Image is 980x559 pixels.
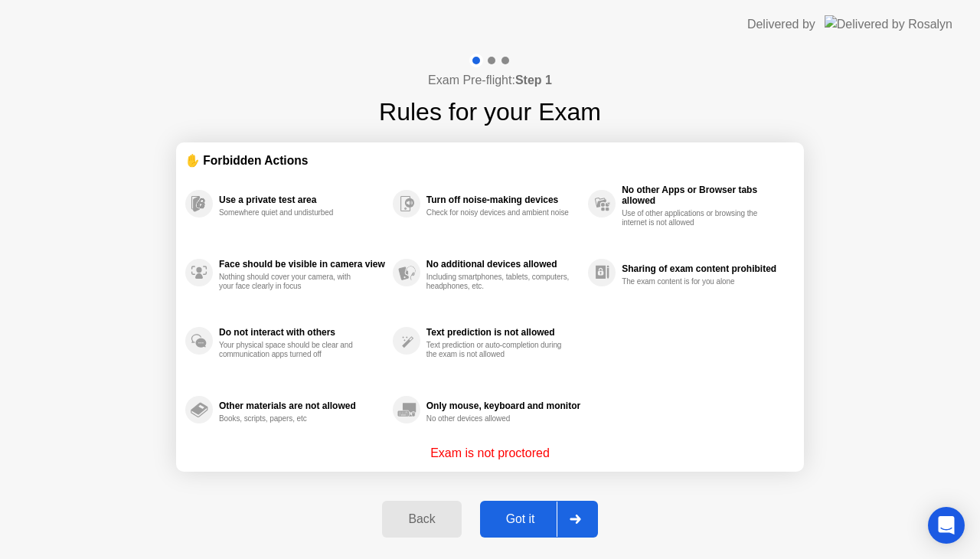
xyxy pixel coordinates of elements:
[747,15,815,34] div: Delivered by
[426,208,571,217] div: Check for noisy devices and ambient noise
[426,414,571,423] div: No other devices allowed
[219,208,364,217] div: Somewhere quiet and undisturbed
[219,273,364,291] div: Nothing should cover your camera, with your face clearly in focus
[515,74,552,87] b: Step 1
[928,507,965,544] div: Open Intercom Messenger
[387,512,456,526] div: Back
[426,195,580,205] div: Turn off noise-making devices
[219,195,385,205] div: Use a private test area
[485,512,557,526] div: Got it
[185,152,795,169] div: ✋ Forbidden Actions
[426,259,580,270] div: No additional devices allowed
[426,273,571,291] div: Including smartphones, tablets, computers, headphones, etc.
[379,93,601,130] h1: Rules for your Exam
[430,444,550,463] p: Exam is not proctored
[428,71,552,90] h4: Exam Pre-flight:
[622,209,766,227] div: Use of other applications or browsing the internet is not allowed
[622,185,787,206] div: No other Apps or Browser tabs allowed
[219,400,385,411] div: Other materials are not allowed
[219,327,385,338] div: Do not interact with others
[219,414,364,423] div: Books, scripts, papers, etc
[426,327,580,338] div: Text prediction is not allowed
[825,15,952,33] img: Delivered by Rosalyn
[426,341,571,359] div: Text prediction or auto-completion during the exam is not allowed
[219,341,364,359] div: Your physical space should be clear and communication apps turned off
[382,501,461,538] button: Back
[426,400,580,411] div: Only mouse, keyboard and monitor
[480,501,598,538] button: Got it
[622,263,787,274] div: Sharing of exam content prohibited
[219,259,385,270] div: Face should be visible in camera view
[622,277,766,286] div: The exam content is for you alone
